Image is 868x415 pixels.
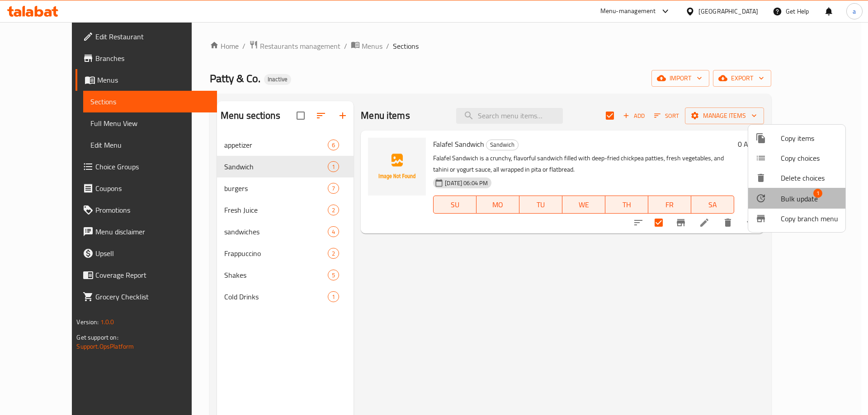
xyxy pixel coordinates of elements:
span: Copy branch menu [781,213,838,224]
span: Bulk update [781,193,818,204]
span: 1 [813,189,822,198]
span: Copy choices [781,153,838,163]
span: Delete choices [781,173,838,183]
span: Copy items [781,133,838,144]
